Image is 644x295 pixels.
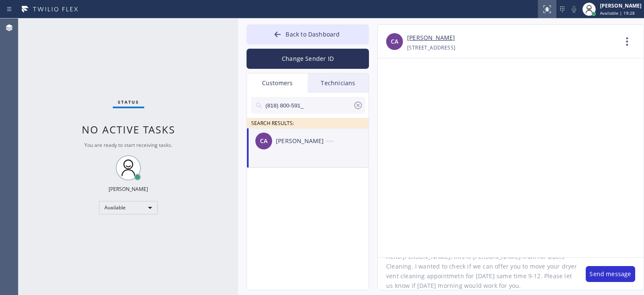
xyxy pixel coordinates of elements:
[286,30,340,38] span: Back to Dashboard
[600,10,635,16] span: Available | 19:28
[586,266,635,282] button: Send message
[99,201,158,214] div: Available
[407,33,455,43] a: [PERSON_NAME]
[260,136,267,146] span: CA
[247,24,369,44] button: Back to Dashboard
[568,3,580,15] button: Mute
[265,97,353,114] input: Search
[84,141,172,149] span: You are ready to start receiving tasks.
[109,185,148,193] div: [PERSON_NAME]
[378,258,577,290] textarea: Hello [PERSON_NAME], this is [PERSON_NAME] from Air Ducts Cleaning. I wanted to check if we can o...
[247,49,369,69] button: Change Sender ID
[276,136,326,146] div: [PERSON_NAME]
[391,37,398,47] span: CA
[247,73,308,93] div: Customers
[308,73,369,93] div: Technicians
[407,43,455,52] div: [STREET_ADDRESS]
[326,136,369,146] div: --:--
[600,2,641,9] div: [PERSON_NAME]
[118,99,139,105] span: Status
[251,120,294,127] span: SEARCH RESULTS:
[82,123,175,136] span: No active tasks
